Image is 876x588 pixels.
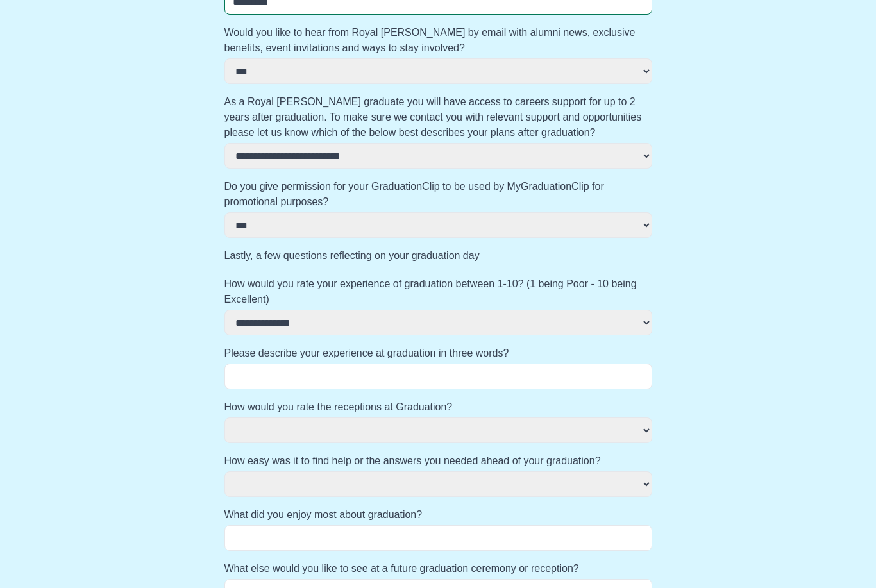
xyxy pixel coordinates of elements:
label: Do you give permission for your GraduationClip to be used by MyGraduationClip for promotional pur... [224,179,652,210]
label: Would you like to hear from Royal [PERSON_NAME] by email with alumni news, exclusive benefits, ev... [224,25,652,56]
label: Lastly, a few questions reflecting on your graduation day [224,248,652,264]
label: Please describe your experience at graduation in three words? [224,346,652,361]
label: As a Royal [PERSON_NAME] graduate you will have access to careers support for up to 2 years after... [224,94,652,140]
label: How easy was it to find help or the answers you needed ahead of your graduation? [224,453,652,469]
label: What did you enjoy most about graduation? [224,507,652,523]
label: How would you rate your experience of graduation between 1-10? (1 being Poor - 10 being Excellent) [224,276,652,307]
label: How would you rate the receptions at Graduation? [224,399,652,415]
label: What else would you like to see at a future graduation ceremony or reception? [224,561,652,576]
